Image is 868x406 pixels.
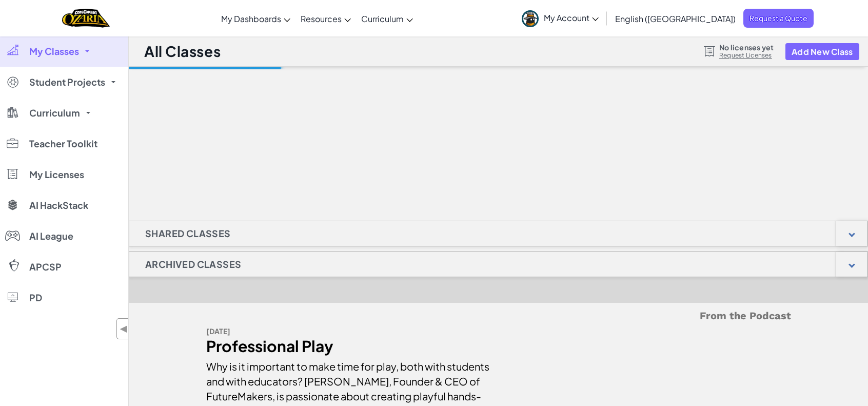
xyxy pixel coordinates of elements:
[743,9,814,28] a: Request a Quote
[206,308,791,324] h5: From the Podcast
[295,5,356,32] a: Resources
[120,321,128,336] span: ◀
[29,47,79,56] span: My Classes
[544,12,599,23] span: My Account
[615,13,736,24] span: English ([GEOGRAPHIC_DATA])
[610,5,741,32] a: English ([GEOGRAPHIC_DATA])
[29,139,97,148] span: Teacher Toolkit
[29,201,88,210] span: AI HackStack
[206,339,491,354] div: Professional Play
[221,13,281,24] span: My Dashboards
[216,5,295,32] a: My Dashboards
[29,231,73,241] span: AI League
[62,8,110,29] img: Home
[206,324,491,339] div: [DATE]
[129,252,257,277] h1: Archived Classes
[361,13,404,24] span: Curriculum
[29,78,105,87] span: Student Projects
[356,5,418,32] a: Curriculum
[29,170,84,179] span: My Licenses
[301,13,342,24] span: Resources
[144,42,221,61] h1: All Classes
[517,2,604,34] a: My Account
[719,43,774,51] span: No licenses yet
[719,51,774,60] a: Request Licenses
[522,10,539,27] img: avatar
[29,108,80,118] span: Curriculum
[62,8,110,29] a: Ozaria by CodeCombat logo
[785,43,859,60] button: Add New Class
[129,221,247,246] h1: Shared Classes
